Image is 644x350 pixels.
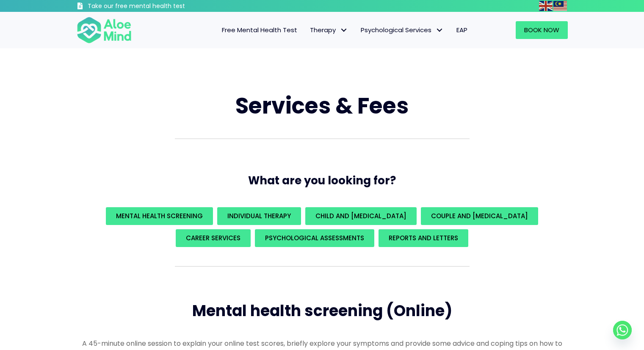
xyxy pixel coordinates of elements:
a: Child and [MEDICAL_DATA] [305,207,417,225]
img: Aloe mind Logo [77,16,132,44]
a: Free Mental Health Test [216,21,304,39]
a: English [539,1,553,11]
span: REPORTS AND LETTERS [389,233,458,242]
a: Couple and [MEDICAL_DATA] [421,207,538,225]
a: Book Now [516,21,568,39]
span: Mental Health Screening [116,211,203,220]
span: Psychological Services: submenu [434,24,446,36]
a: Career Services [176,229,251,247]
span: What are you looking for? [248,173,396,188]
a: Psychological ServicesPsychological Services: submenu [354,21,450,39]
span: Free Mental Health Test [222,25,297,34]
a: Malay [553,1,568,11]
a: Mental Health Screening [106,207,213,225]
span: Child and [MEDICAL_DATA] [315,211,406,220]
a: Whatsapp [613,321,632,339]
span: Mental health screening (Online) [192,300,452,322]
div: What are you looking for? [77,205,568,249]
h3: Take our free mental health test [88,2,230,11]
a: Individual Therapy [217,207,301,225]
a: Take our free mental health test [77,2,230,12]
span: Therapy [310,25,348,34]
a: TherapyTherapy: submenu [304,21,354,39]
span: Career Services [186,233,240,242]
span: Book Now [524,25,559,34]
a: REPORTS AND LETTERS [379,229,468,247]
span: Therapy: submenu [338,24,350,36]
a: Psychological assessments [255,229,374,247]
nav: Menu [143,21,474,39]
span: EAP [456,25,467,34]
span: Services & Fees [235,90,409,121]
span: Psychological assessments [265,233,364,242]
span: Psychological Services [361,25,444,34]
img: ms [553,1,567,11]
img: en [539,1,553,11]
span: Couple and [MEDICAL_DATA] [431,211,528,220]
span: Individual Therapy [227,211,291,220]
a: EAP [450,21,474,39]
